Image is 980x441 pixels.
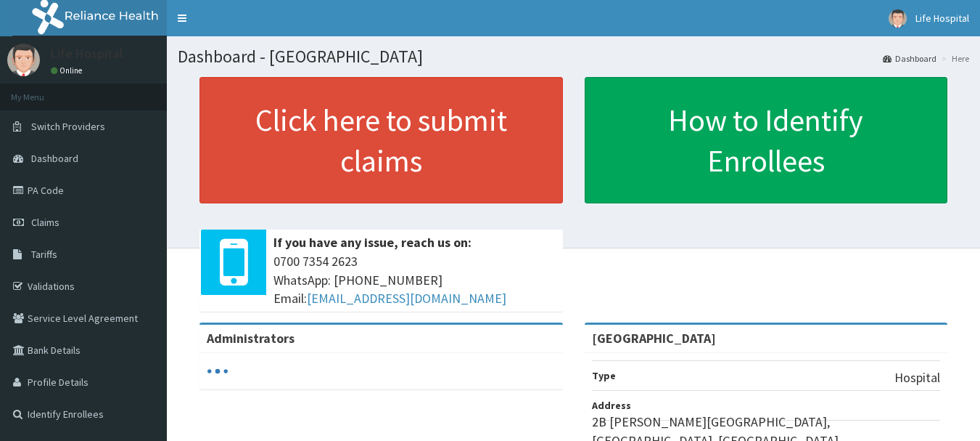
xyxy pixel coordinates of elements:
[915,12,969,25] span: Life Hospital
[592,330,716,347] strong: [GEOGRAPHIC_DATA]
[307,290,506,307] a: [EMAIL_ADDRESS][DOMAIN_NAME]
[31,248,57,261] span: Tariffs
[894,368,940,387] p: Hospital
[31,216,59,229] span: Claims
[51,65,86,76] a: Online
[938,52,969,65] li: Here
[273,234,472,251] b: If you have any issue, reach us on:
[592,399,631,412] b: Address
[207,330,295,347] b: Administrators
[31,152,78,165] span: Dashboard
[178,47,969,66] h1: Dashboard - [GEOGRAPHIC_DATA]
[592,369,616,382] b: Type
[273,252,556,308] span: 0700 7354 2623 WhatsApp: [PHONE_NUMBER] Email:
[31,120,105,133] span: Switch Providers
[51,47,123,60] p: Life Hospital
[207,360,228,382] svg: audio-loading
[199,77,563,203] a: Click here to submit claims
[585,77,948,203] a: How to Identify Enrollees
[7,44,40,76] img: User Image
[883,52,936,65] a: Dashboard
[889,9,907,28] img: User Image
